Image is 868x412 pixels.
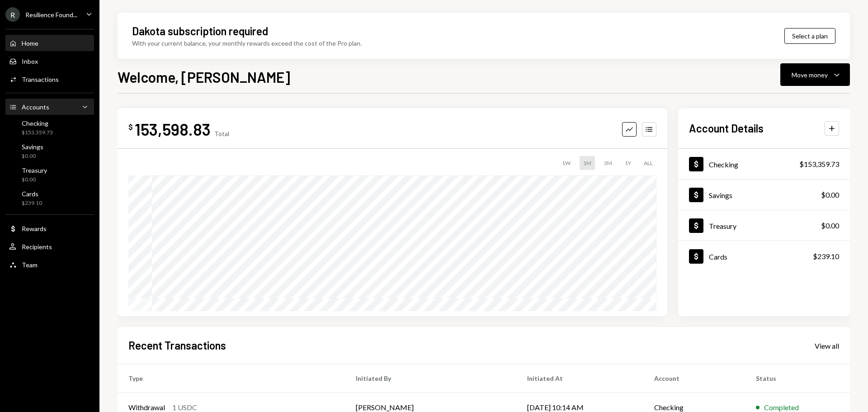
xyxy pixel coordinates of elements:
[118,68,290,86] h1: Welcome, [PERSON_NAME]
[135,119,211,139] div: 153,598.83
[709,191,732,199] div: Savings
[5,238,94,255] a: Recipients
[678,241,850,271] a: Cards$239.10
[214,130,229,137] div: Total
[22,176,47,184] div: $0.00
[580,156,595,170] div: 1M
[5,187,94,209] a: Cards$239.10
[22,166,47,174] div: Treasury
[22,57,38,65] div: Inbox
[678,149,850,179] a: Checking$153,359.73
[600,156,616,170] div: 3M
[118,364,345,393] th: Type
[678,180,850,210] a: Savings$0.00
[22,39,38,47] div: Home
[5,53,94,69] a: Inbox
[22,261,38,269] div: Team
[516,364,643,393] th: Initiated At
[745,364,850,393] th: Status
[813,251,839,262] div: $239.10
[621,156,635,170] div: 1Y
[5,99,94,115] a: Accounts
[22,152,43,160] div: $0.00
[821,220,839,231] div: $0.00
[22,190,42,198] div: Cards
[5,7,20,22] div: R
[5,35,94,51] a: Home
[709,160,738,169] div: Checking
[345,364,516,393] th: Initiated By
[22,119,53,127] div: Checking
[5,220,94,237] a: Rewards
[640,156,656,170] div: ALL
[815,341,839,350] a: View all
[780,63,850,86] button: Move money
[132,24,268,38] div: Dakota subscription required
[784,28,835,44] button: Select a plan
[25,11,77,19] div: Resilience Found...
[22,129,53,137] div: $153,359.73
[132,38,362,48] div: With your current balance, your monthly rewards exceed the cost of the Pro plan.
[709,222,736,230] div: Treasury
[22,225,47,232] div: Rewards
[678,210,850,241] a: Treasury$0.00
[5,140,94,162] a: Savings$0.00
[689,121,764,136] h2: Account Details
[792,70,828,80] div: Move money
[5,164,94,185] a: Treasury$0.00
[815,341,839,350] div: View all
[799,159,839,170] div: $153,359.73
[22,243,52,251] div: Recipients
[821,189,839,200] div: $0.00
[5,71,94,87] a: Transactions
[22,76,59,83] div: Transactions
[643,364,745,393] th: Account
[22,103,49,111] div: Accounts
[5,117,94,138] a: Checking$153,359.73
[128,123,133,132] div: $
[22,143,43,151] div: Savings
[128,338,226,353] h2: Recent Transactions
[22,199,42,207] div: $239.10
[558,156,574,170] div: 1W
[5,256,94,273] a: Team
[709,252,727,261] div: Cards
